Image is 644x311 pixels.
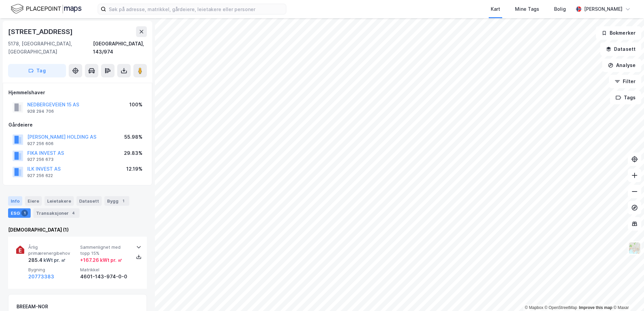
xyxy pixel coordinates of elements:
div: Bolig [554,5,566,13]
div: 55.98% [124,133,142,141]
button: Datasett [600,42,641,56]
div: 927 256 622 [27,173,53,178]
img: logo.f888ab2527a4732fd821a326f86c7f29.svg [11,3,82,15]
div: 100% [129,101,142,109]
div: Leietakere [44,196,74,206]
a: Improve this map [579,305,612,310]
button: Bokmerker [596,26,641,40]
div: 927 256 673 [27,157,54,162]
div: 928 294 706 [27,109,54,114]
button: Filter [609,75,641,88]
div: Gårdeiere [8,121,147,129]
div: [DEMOGRAPHIC_DATA] (1) [8,226,147,234]
iframe: Chat Widget [610,279,644,311]
div: Kart [491,5,500,13]
div: + 167.26 kWt pr. ㎡ [80,256,122,264]
div: Transaksjoner [33,208,79,218]
div: kWt pr. ㎡ [42,256,66,264]
button: 20773383 [28,273,54,281]
div: 5178, [GEOGRAPHIC_DATA], [GEOGRAPHIC_DATA] [8,40,93,56]
div: Hjemmelshaver [8,89,147,97]
div: Datasett [76,196,102,206]
div: [PERSON_NAME] [584,5,622,13]
span: Sammenlignet med topp 15% [80,244,129,256]
div: 1 [21,210,28,216]
div: 927 256 606 [27,141,54,146]
div: 29.83% [124,149,142,157]
div: 1 [120,198,127,204]
div: Bygg [104,196,129,206]
a: Mapbox [525,305,543,310]
img: Z [628,242,641,254]
div: [STREET_ADDRESS] [8,26,74,37]
div: Eiere [25,196,42,206]
span: Bygning [28,267,77,273]
span: Årlig primærenergibehov [28,244,77,256]
input: Søk på adresse, matrikkel, gårdeiere, leietakere eller personer [106,4,286,14]
div: Info [8,196,22,206]
div: 12.19% [126,165,142,173]
a: OpenStreetMap [545,305,577,310]
div: 285.4 [28,256,66,264]
div: BREEAM-NOR [17,303,48,311]
span: Matrikkel [80,267,129,273]
div: [GEOGRAPHIC_DATA], 143/974 [93,40,147,56]
button: Analyse [602,59,641,72]
div: 4601-143-974-0-0 [80,273,129,281]
button: Tag [8,64,66,77]
div: ESG [8,208,31,218]
div: 4 [70,210,77,216]
div: Mine Tags [515,5,539,13]
button: Tags [610,91,641,104]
